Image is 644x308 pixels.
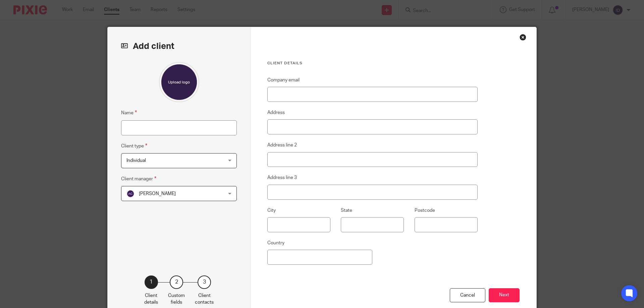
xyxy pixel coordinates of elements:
div: Close this dialog window [520,34,526,41]
label: Address line 2 [267,142,297,148]
h2: Add client [121,41,237,52]
label: Address line 3 [267,174,297,181]
div: 3 [198,275,211,289]
div: 2 [170,275,183,289]
label: Country [267,240,284,246]
label: Client type [121,142,147,150]
label: Company email [267,77,300,83]
span: Individual [126,158,146,163]
label: State [341,207,352,214]
label: City [267,207,276,214]
button: Next [489,288,520,303]
p: Custom fields [168,292,185,306]
label: Postcode [415,207,435,214]
h3: Client details [267,61,478,66]
div: Cancel [450,288,485,303]
span: [PERSON_NAME] [139,191,176,196]
div: 1 [145,275,158,289]
img: svg%3E [126,190,135,198]
label: Address [267,109,285,116]
label: Client manager [121,175,156,183]
label: Name [121,109,137,117]
p: Client contacts [195,292,214,306]
p: Client details [144,292,158,306]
